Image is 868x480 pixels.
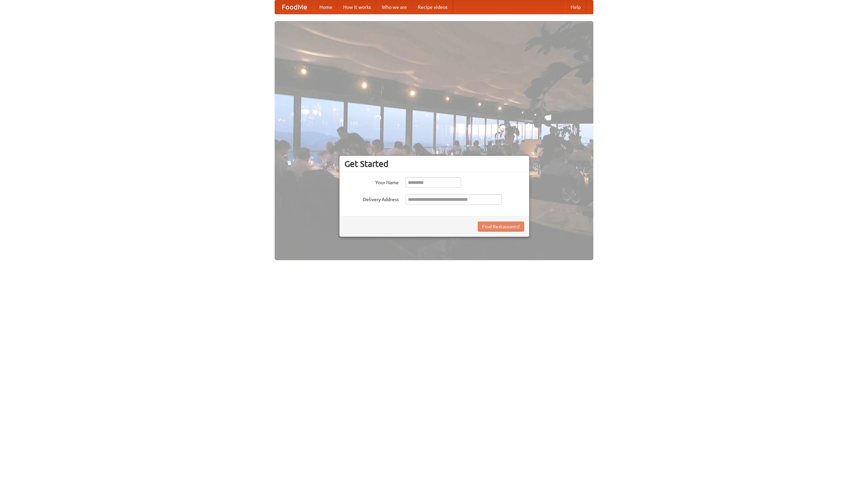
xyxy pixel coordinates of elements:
h3: Get Started [344,159,524,169]
a: Home [314,0,338,14]
a: How it works [338,0,376,14]
a: FoodMe [275,0,314,14]
button: Find Restaurants! [478,222,524,232]
label: Your Name [344,177,399,186]
a: Help [565,0,586,14]
a: Recipe videos [412,0,453,14]
a: Who we are [376,0,412,14]
label: Delivery Address [344,194,399,203]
